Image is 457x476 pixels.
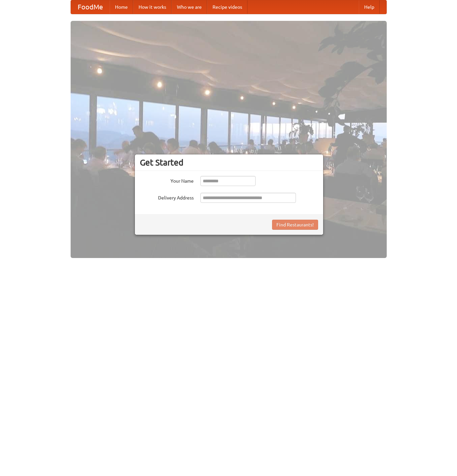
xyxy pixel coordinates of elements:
[140,193,194,201] label: Delivery Address
[172,0,207,14] a: Who we are
[110,0,133,14] a: Home
[133,0,172,14] a: How it works
[140,157,318,168] h3: Get Started
[207,0,247,14] a: Recipe videos
[359,0,380,14] a: Help
[272,220,318,230] button: Find Restaurants!
[71,0,110,14] a: FoodMe
[140,176,194,184] label: Your Name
